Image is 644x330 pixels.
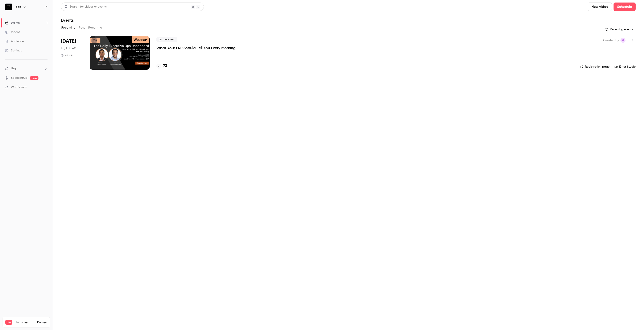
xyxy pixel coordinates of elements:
[5,39,24,43] div: Audience
[11,76,28,80] a: SpeakerHub
[61,46,76,50] span: Fri, 1:00 AM
[61,54,73,57] div: 45 min
[5,48,22,53] div: Settings
[61,24,75,31] button: Upcoming
[16,5,21,9] h6: Zap
[30,76,38,80] span: new
[5,21,20,25] div: Events
[5,66,48,71] li: help-dropdown-opener
[603,26,636,33] button: Recurring events
[588,3,612,11] button: New video
[5,320,12,325] span: Pro
[620,38,626,43] span: Simon Ryan
[603,38,619,43] span: Created by
[156,63,167,69] a: 73
[156,37,177,42] span: Live event
[79,24,85,31] button: Past
[156,45,236,50] a: What Your ERP Should Tell You Every Morning
[11,66,17,71] span: Help
[61,36,83,70] div: Sep 4 Thu, 4:00 PM (Europe/London)
[11,85,27,90] span: What's new
[5,4,12,10] img: Zap
[65,5,107,9] div: Search for videos or events
[61,38,76,45] span: [DATE]
[163,63,167,69] h4: 73
[615,65,636,69] a: Enter Studio
[580,65,610,69] a: Registration page
[61,18,74,23] h1: Events
[614,3,636,11] button: Schedule
[42,86,48,89] iframe: Noticeable Trigger
[15,321,35,324] span: Plan usage
[88,24,102,31] button: Recurring
[621,38,625,43] span: SR
[37,321,47,324] a: Manage
[5,30,20,34] div: Videos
